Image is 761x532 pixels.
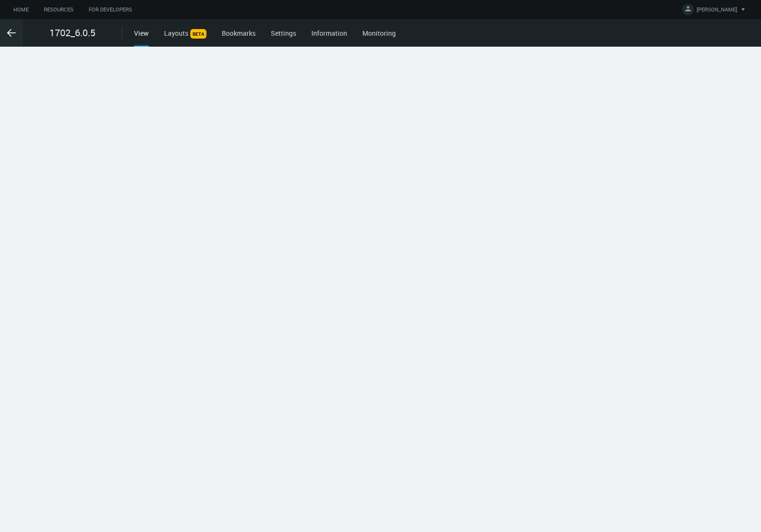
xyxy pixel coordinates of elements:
[81,4,140,16] a: For Developers
[36,4,81,16] a: Resources
[311,29,347,38] a: Information
[271,29,296,38] a: Settings
[362,29,396,38] a: Monitoring
[134,28,149,47] div: View
[164,29,206,38] a: LayoutsBETA
[50,26,95,40] span: 1702_6.0.5
[6,4,36,16] a: Home
[190,29,206,39] span: BETA
[697,6,737,17] span: [PERSON_NAME]
[222,29,256,38] a: Bookmarks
